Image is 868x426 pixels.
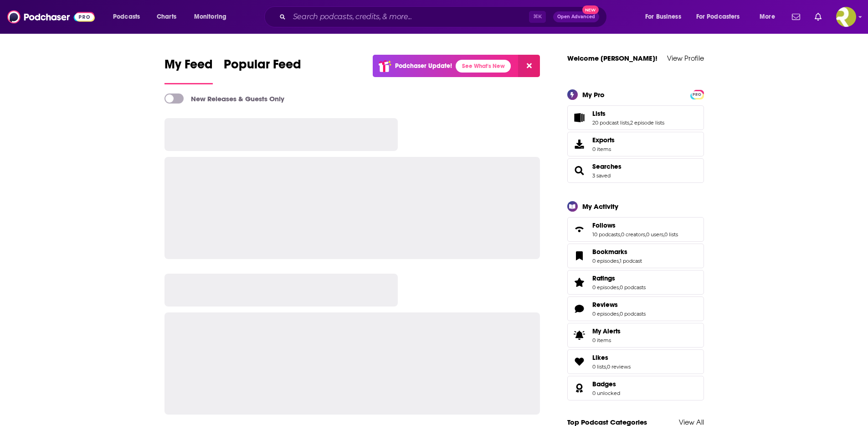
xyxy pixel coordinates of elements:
[570,164,589,177] a: Searches
[557,15,595,19] span: Open Advanced
[567,54,657,62] a: Welcome [PERSON_NAME]!
[582,5,599,14] span: New
[273,6,616,27] div: Search podcasts, credits, & more...
[570,223,589,236] a: Follows
[567,132,704,156] a: Exports
[690,10,753,24] button: open menu
[567,158,704,183] span: Searches
[592,119,629,126] a: 20 podcast lists
[592,337,621,343] span: 0 items
[570,382,589,395] a: Badges
[592,301,646,309] a: Reviews
[456,60,511,73] a: See What's New
[570,249,589,262] a: Bookmarks
[811,9,825,25] a: Show notifications dropdown
[567,244,704,268] span: Bookmarks
[529,11,546,23] span: ⌘ K
[567,296,704,321] span: Reviews
[224,57,301,84] a: Popular Feed
[592,248,627,256] span: Bookmarks
[592,162,621,171] a: Searches
[164,94,284,104] a: New Releases & Guests Only
[592,221,678,229] a: Follows
[592,327,621,335] span: My Alerts
[592,231,620,238] a: 10 podcasts
[592,390,620,396] a: 0 unlocked
[570,355,589,368] a: Likes
[753,10,786,24] button: open menu
[836,7,856,27] img: User Profile
[224,57,301,78] span: Popular Feed
[607,364,631,370] a: 0 reviews
[619,258,620,264] span: ,
[592,221,616,229] span: Follows
[592,274,615,282] span: Ratings
[619,284,620,291] span: ,
[592,353,631,362] a: Likes
[639,10,693,24] button: open menu
[620,258,642,264] a: 1 podcast
[836,7,856,27] button: Show profile menu
[606,364,607,370] span: ,
[692,90,703,97] a: PRO
[592,136,615,144] span: Exports
[567,217,704,242] span: Follows
[592,311,619,317] a: 0 episodes
[289,10,529,24] input: Search podcasts, credits, & more...
[788,9,804,25] a: Show notifications dropdown
[592,284,619,291] a: 0 episodes
[570,111,589,124] a: Lists
[620,284,646,291] a: 0 podcasts
[592,364,606,370] a: 0 lists
[621,231,645,238] a: 0 creators
[620,231,621,238] span: ,
[7,8,95,26] img: Podchaser - Follow, Share and Rate Podcasts
[567,270,704,295] span: Ratings
[692,91,703,98] span: PRO
[645,10,681,23] span: For Business
[567,105,704,130] span: Lists
[567,323,704,348] a: My Alerts
[582,90,605,99] div: My Pro
[164,57,213,78] span: My Feed
[592,274,646,282] a: Ratings
[592,109,606,118] span: Lists
[592,248,642,256] a: Bookmarks
[570,138,589,151] span: Exports
[592,146,615,152] span: 0 items
[157,10,176,23] span: Charts
[592,109,664,118] a: Lists
[667,54,704,62] a: View Profile
[664,231,678,238] a: 0 lists
[592,301,618,309] span: Reviews
[592,380,620,388] a: Badges
[592,380,616,388] span: Badges
[188,10,238,24] button: open menu
[836,7,856,27] span: Logged in as ResoluteTulsa
[395,62,452,70] p: Podchaser Update!
[164,57,213,84] a: My Feed
[570,302,589,315] a: Reviews
[629,119,630,126] span: ,
[592,258,619,264] a: 0 episodes
[553,11,599,22] button: Open AdvancedNew
[645,231,646,238] span: ,
[592,353,608,362] span: Likes
[696,10,740,23] span: For Podcasters
[646,231,663,238] a: 0 users
[582,202,618,211] div: My Activity
[630,119,664,126] a: 2 episode lists
[663,231,664,238] span: ,
[151,10,182,24] a: Charts
[619,311,620,317] span: ,
[113,10,140,23] span: Podcasts
[107,10,152,24] button: open menu
[620,311,646,317] a: 0 podcasts
[570,276,589,289] a: Ratings
[570,329,589,342] span: My Alerts
[194,10,226,23] span: Monitoring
